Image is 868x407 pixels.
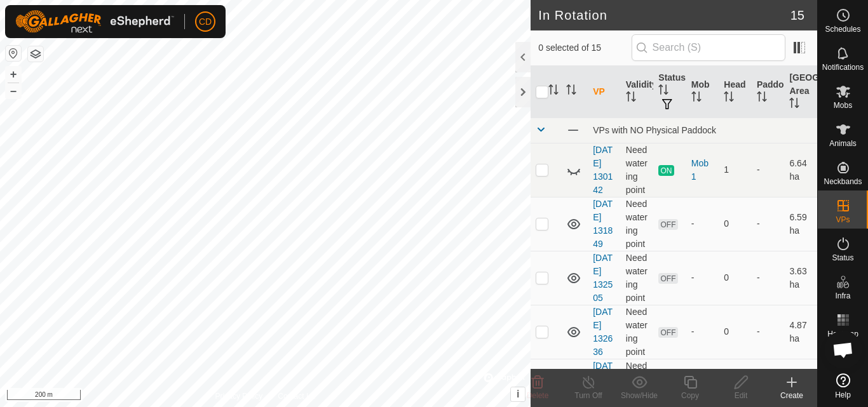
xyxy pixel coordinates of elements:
span: Notifications [822,63,864,71]
td: - [752,251,785,305]
a: Help [818,368,868,404]
th: Status [653,66,686,118]
td: Need watering point [621,143,654,197]
a: [DATE] 132505 [593,253,613,303]
span: Schedules [825,25,860,33]
span: ON [658,165,674,176]
p-sorticon: Activate to sort [658,86,668,97]
span: OFF [658,273,677,284]
div: VPs with NO Physical Paddock [593,125,812,135]
img: Gallagher Logo [15,10,174,33]
th: Mob [686,66,719,118]
td: 0 [719,305,752,359]
th: VP [588,66,621,118]
div: - [691,325,714,338]
a: Open chat [824,331,862,369]
button: Reset Map [6,46,21,61]
td: Need watering point [621,251,654,305]
p-sorticon: Activate to sort [789,100,799,110]
td: 0 [719,197,752,251]
button: – [6,83,21,98]
p-sorticon: Activate to sort [691,93,702,103]
span: Delete [527,391,549,400]
span: 15 [790,6,804,25]
div: - [691,271,714,284]
td: - [752,143,785,197]
p-sorticon: Activate to sort [626,93,636,103]
span: Infra [835,292,850,300]
th: [GEOGRAPHIC_DATA] Area [784,66,817,118]
a: [DATE] 132636 [593,307,613,357]
span: Heatmap [827,330,858,338]
td: 6.64 ha [784,143,817,197]
span: Neckbands [824,178,862,185]
a: Contact Us [278,390,315,402]
span: VPs [836,216,850,224]
div: Edit [715,390,766,401]
td: 0 [719,251,752,305]
input: Search (S) [632,34,785,61]
span: Animals [829,140,857,147]
span: Mobs [834,102,852,109]
td: Need watering point [621,197,654,251]
span: Help [835,391,851,399]
span: 0 selected of 15 [538,41,631,55]
td: - [752,197,785,251]
th: Paddock [752,66,785,118]
div: Mob 1 [691,157,714,183]
p-sorticon: Activate to sort [757,93,767,103]
div: Show/Hide [614,390,665,401]
div: Turn Off [563,390,614,401]
a: [DATE] 130142 [593,145,613,195]
p-sorticon: Activate to sort [724,93,734,103]
td: Need watering point [621,305,654,359]
span: i [517,389,519,399]
td: 3.63 ha [784,251,817,305]
div: Copy [665,390,715,401]
td: 4.87 ha [784,305,817,359]
span: OFF [658,219,677,230]
button: + [6,67,21,82]
button: Map Layers [28,46,43,62]
td: - [752,305,785,359]
span: Status [832,254,853,262]
button: i [511,387,525,401]
span: OFF [658,327,677,338]
a: Privacy Policy [215,390,263,402]
p-sorticon: Activate to sort [566,86,576,97]
th: Validity [621,66,654,118]
div: Create [766,390,817,401]
th: Head [719,66,752,118]
a: [DATE] 131849 [593,199,613,249]
h2: In Rotation [538,8,790,23]
p-sorticon: Activate to sort [548,86,559,97]
td: 6.59 ha [784,197,817,251]
span: CD [199,15,212,29]
td: 1 [719,143,752,197]
div: - [691,217,714,230]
